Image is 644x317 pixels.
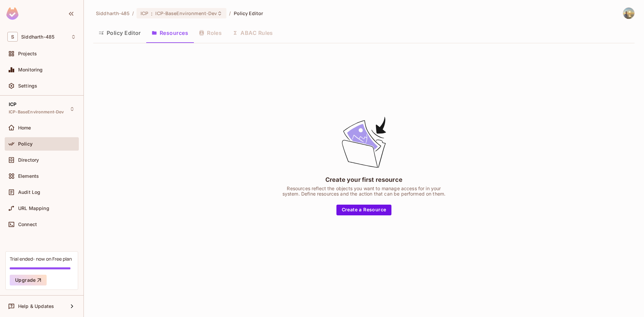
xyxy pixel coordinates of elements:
span: Elements [18,173,39,179]
span: Connect [18,222,37,227]
button: Resources [146,24,194,41]
button: Upgrade [10,275,47,285]
button: Policy Editor [93,24,146,41]
span: Settings [18,83,37,89]
span: ICP [141,10,148,16]
div: Trial ended- now on Free plan [10,256,72,262]
span: Policy [18,141,33,147]
span: ICP [9,102,16,107]
button: Create a Resource [336,205,392,215]
li: / [132,10,134,16]
span: the active workspace [96,10,129,16]
span: Home [18,125,31,130]
div: Resources reflect the objects you want to manage access for in your system. Define resources and ... [280,186,448,197]
img: Siddharth Sharma [623,8,634,19]
span: Audit Log [18,190,40,195]
div: Create your first resource [325,175,402,184]
li: / [229,10,231,16]
img: SReyMgAAAABJRU5ErkJggg== [6,7,18,20]
span: Workspace: Siddharth-485 [21,34,54,40]
span: URL Mapping [18,206,49,211]
span: ICP-BaseEnvironment-Dev [9,109,64,115]
span: Policy Editor [234,10,263,16]
span: Monitoring [18,67,43,72]
span: Projects [18,51,37,56]
span: S [7,32,18,42]
span: ICP-BaseEnvironment-Dev [155,10,217,16]
span: : [151,11,153,16]
span: Directory [18,157,39,163]
span: Help & Updates [18,304,54,309]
